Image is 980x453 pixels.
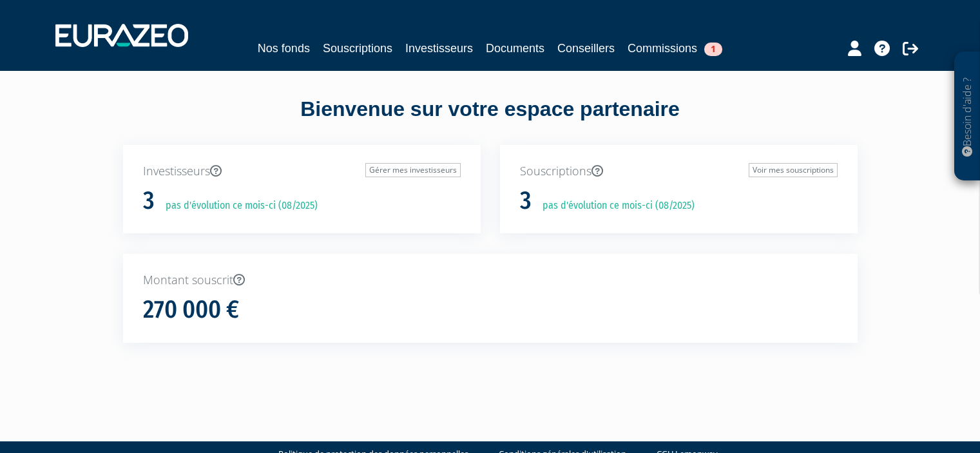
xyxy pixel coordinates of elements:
[143,296,239,323] h1: 270 000 €
[405,39,473,57] a: Investisseurs
[365,163,461,177] a: Gérer mes investisseurs
[113,95,867,145] div: Bienvenue sur votre espace partenaire
[749,163,838,177] a: Voir mes souscriptions
[143,188,155,215] h1: 3
[520,188,532,215] h1: 3
[323,39,392,57] a: Souscriptions
[486,39,544,57] a: Documents
[157,198,318,213] p: pas d'évolution ce mois-ci (08/2025)
[533,198,695,213] p: pas d'évolution ce mois-ci (08/2025)
[557,39,615,57] a: Conseillers
[960,59,975,175] p: Besoin d'aide ?
[143,272,838,289] p: Montant souscrit
[704,43,722,56] span: 1
[628,39,722,57] a: Commissions1
[55,24,188,47] img: 1732889491-logotype_eurazeo_blanc_rvb.png
[143,163,461,180] p: Investisseurs
[258,39,310,57] a: Nos fonds
[520,163,838,180] p: Souscriptions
